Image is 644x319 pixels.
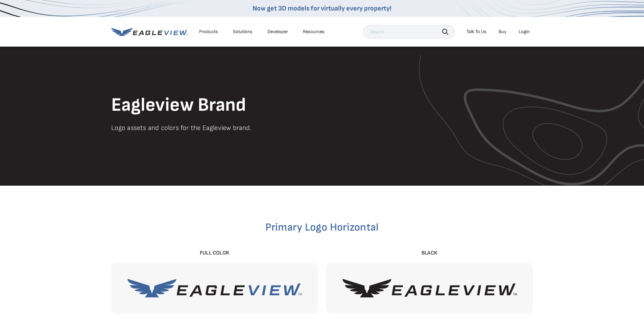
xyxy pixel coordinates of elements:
a: Now get 3D models for virtually every property! [253,4,391,12]
input: Search [363,25,455,38]
img: EagleView-Black.svg [342,279,517,297]
div: Products [199,29,218,35]
div: Talk To Us [467,29,486,35]
div: Resources [303,29,325,35]
p: Logo assets and colors for the Eagleview brand. [111,123,533,133]
div: Login [519,29,530,35]
div: Black [326,249,533,257]
img: EagleView-Full-Color.svg [127,279,302,297]
a: Developer [267,29,288,35]
a: Buy [499,29,506,35]
div: Solutions [233,29,253,35]
h1: Eagleview Brand [111,94,533,117]
h2: Primary Logo Horizontal [111,222,533,233]
div: Full Color [111,249,318,257]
